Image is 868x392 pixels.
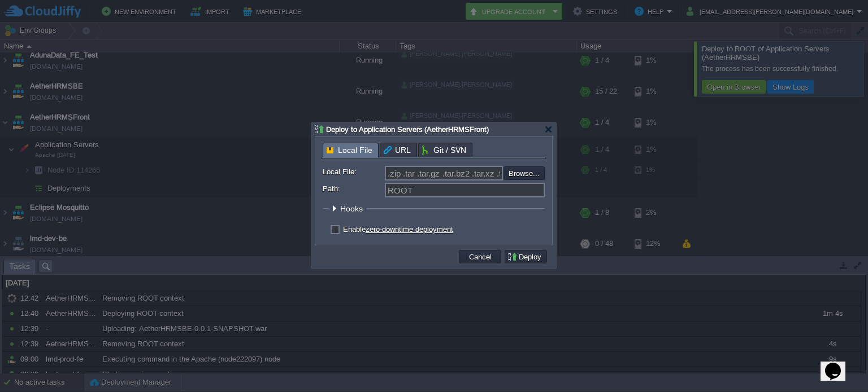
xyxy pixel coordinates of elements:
[366,225,453,234] a: zero-downtime deployment
[343,225,453,234] label: Enable
[340,204,366,213] span: Hooks
[466,252,495,262] button: Cancel
[327,143,372,157] span: Local File
[323,183,384,195] label: Path:
[326,125,489,134] span: Deploy to Application Servers (AetherHRMSFront)
[507,252,545,262] button: Deploy
[422,143,466,157] span: Git / SVN
[384,143,411,157] span: URL
[323,166,384,178] label: Local File:
[821,347,857,381] iframe: chat widget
